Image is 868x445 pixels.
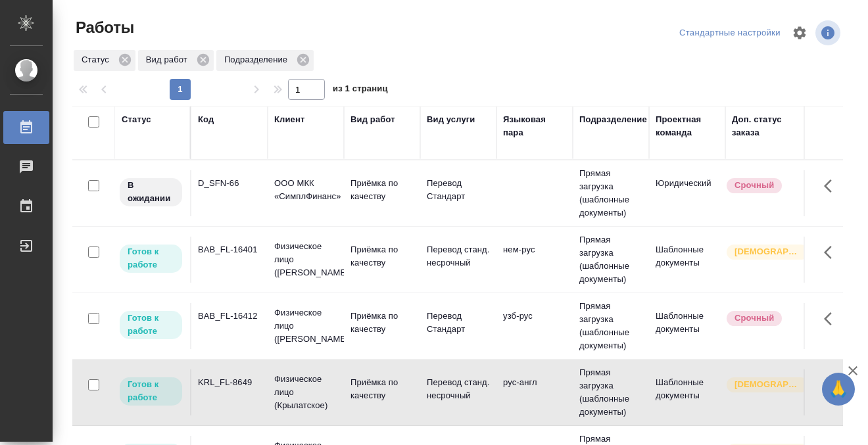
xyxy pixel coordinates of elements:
div: Вид услуги [427,113,475,126]
div: Вид работ [350,113,395,126]
button: Здесь прячутся важные кнопки [816,237,848,268]
div: Исполнитель назначен, приступать к работе пока рано [118,177,183,208]
div: BAB_FL-16412 [198,310,261,323]
div: BAB_FL-16401 [198,243,261,256]
div: D_SFN-66 [198,177,261,190]
span: Работы [72,17,134,38]
div: Подразделение [216,50,314,71]
button: Здесь прячутся важные кнопки [816,369,848,401]
div: KRL_FL-8649 [198,376,261,389]
td: Прямая загрузка (шаблонные документы) [573,293,649,359]
p: Подразделение [224,53,292,66]
p: Физическое лицо (Крылатское) [274,373,337,412]
p: Перевод станд. несрочный [427,243,490,269]
p: В ожидании [128,179,174,205]
button: Здесь прячутся важные кнопки [816,303,848,335]
p: Перевод Стандарт [427,177,490,203]
div: Код [198,113,214,126]
div: split button [676,23,784,43]
td: Прямая загрузка (шаблонные документы) [573,227,649,293]
span: Посмотреть информацию [815,20,843,45]
p: Готов к работе [128,378,174,404]
p: Готов к работе [128,312,174,338]
p: Приёмка по качеству [350,310,414,336]
div: Исполнитель может приступить к работе [118,243,183,274]
button: 🙏 [822,373,855,406]
div: Проектная команда [656,113,719,139]
div: Исполнитель может приступить к работе [118,376,183,407]
div: Вид работ [138,50,214,71]
td: Прямая загрузка (шаблонные документы) [573,360,649,425]
p: Приёмка по качеству [350,243,414,269]
td: узб-рус [496,303,573,349]
td: рус-англ [496,369,573,415]
p: ООО МКК «СимплФинанс» [274,177,337,203]
p: Перевод станд. несрочный [427,376,490,402]
p: Приёмка по качеству [350,376,414,402]
td: Шаблонные документы [649,237,725,283]
div: Доп. статус заказа [732,113,801,139]
span: из 1 страниц [333,81,388,100]
span: Настроить таблицу [784,17,815,49]
div: Исполнитель может приступить к работе [118,310,183,340]
p: Перевод Стандарт [427,310,490,336]
p: Физическое лицо ([PERSON_NAME]) [274,240,337,279]
p: [DEMOGRAPHIC_DATA] [735,378,800,391]
p: Приёмка по качеству [350,177,414,203]
td: Шаблонные документы [649,369,725,415]
div: Статус [122,113,151,126]
span: 🙏 [827,375,850,403]
p: Статус [82,53,114,66]
button: Здесь прячутся важные кнопки [816,170,848,202]
p: Срочный [735,312,774,325]
div: Подразделение [579,113,647,126]
td: Шаблонные документы [649,303,725,349]
p: Срочный [735,179,774,192]
td: нем-рус [496,237,573,283]
td: Прямая загрузка (шаблонные документы) [573,160,649,226]
td: Юридический [649,170,725,216]
p: Физическое лицо ([PERSON_NAME]) [274,306,337,346]
p: Вид работ [146,53,192,66]
div: Языковая пара [503,113,566,139]
div: Клиент [274,113,304,126]
p: [DEMOGRAPHIC_DATA] [735,245,800,258]
div: Статус [74,50,135,71]
p: Готов к работе [128,245,174,271]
